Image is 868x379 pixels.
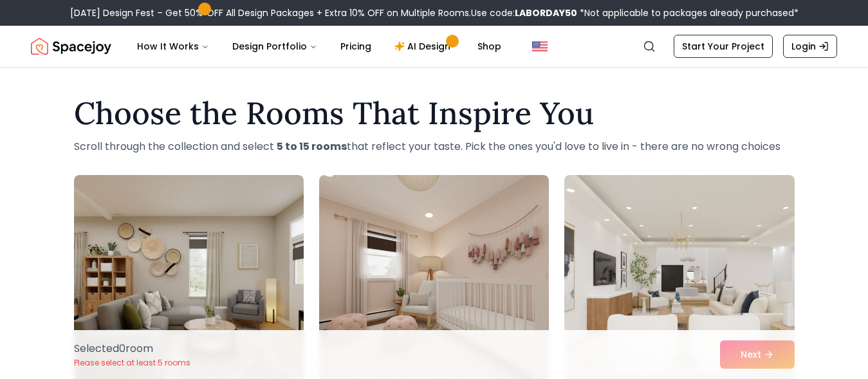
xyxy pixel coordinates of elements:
nav: Main [127,33,512,59]
a: Spacejoy [31,33,111,59]
img: United States [532,39,548,54]
button: How It Works [127,33,219,59]
h1: Choose the Rooms That Inspire You [74,98,795,129]
a: Login [783,35,837,58]
a: Start Your Project [674,35,773,58]
b: LABORDAY50 [515,6,577,19]
img: Spacejoy Logo [31,33,111,59]
p: Scroll through the collection and select that reflect your taste. Pick the ones you'd love to liv... [74,139,795,154]
a: AI Design [384,33,465,59]
span: *Not applicable to packages already purchased* [577,6,799,19]
strong: 5 to 15 rooms [277,139,347,154]
p: Selected 0 room [74,341,190,356]
nav: Global [31,26,837,67]
span: Use code: [471,6,577,19]
div: [DATE] Design Fest – Get 50% OFF All Design Packages + Extra 10% OFF on Multiple Rooms. [70,6,799,19]
a: Pricing [330,33,382,59]
button: Design Portfolio [222,33,328,59]
p: Please select at least 5 rooms [74,358,190,368]
a: Shop [467,33,512,59]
